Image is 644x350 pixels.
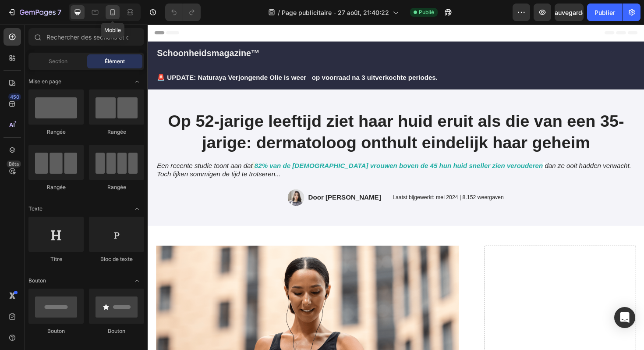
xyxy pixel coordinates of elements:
[107,184,126,190] font: Rangée
[555,4,584,21] button: Sauvegarder
[130,274,144,288] span: Basculer pour ouvrir
[100,256,133,262] font: Bloc de texte
[9,90,517,137] h1: Op 52-jarige leeftijd ziet haar huid eruit als die van een 35-jarige: dermatoloog onthult eindeli...
[278,9,280,16] font: /
[148,175,166,192] img: gempages_581818664982938356-160579e0-b5d5-4efe-80d5-7074951e9482.png
[113,146,418,153] strong: 82% van de [DEMOGRAPHIC_DATA] vrouwen boven de 45 hun huid sneller zien verouderen
[50,256,62,262] font: Titre
[28,205,42,212] font: Texte
[419,9,434,15] font: Publié
[130,202,144,216] span: Basculer pour ouvrir
[107,129,126,135] font: Rangée
[10,94,19,100] font: 450
[47,328,65,334] font: Bouton
[282,9,389,16] font: Page publicitaire - 27 août, 21:40:22
[10,146,111,153] i: Een recente studie toont aan dat
[551,9,588,16] font: Sauvegarder
[57,8,61,17] font: 7
[105,58,125,64] font: Élément
[108,328,125,334] font: Bouton
[47,129,66,135] font: Rangée
[28,277,46,284] font: Bouton
[148,25,644,350] iframe: Zone de conception
[259,180,377,187] p: Laatst bijgewerkt: mei 2024 | 8.152 weergaven
[614,307,635,328] div: Ouvrir Intercom Messenger
[170,179,247,187] strong: Door [PERSON_NAME]
[587,4,623,21] button: Publier
[594,9,615,16] font: Publier
[130,75,144,89] span: Basculer pour ouvrir
[49,58,67,64] font: Section
[47,184,66,190] font: Rangée
[28,28,144,46] input: Rechercher des sections et des éléments
[9,161,19,167] font: Bêta
[28,78,61,85] font: Mise en page
[165,4,201,21] div: Annuler/Rétablir
[4,4,65,21] button: 7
